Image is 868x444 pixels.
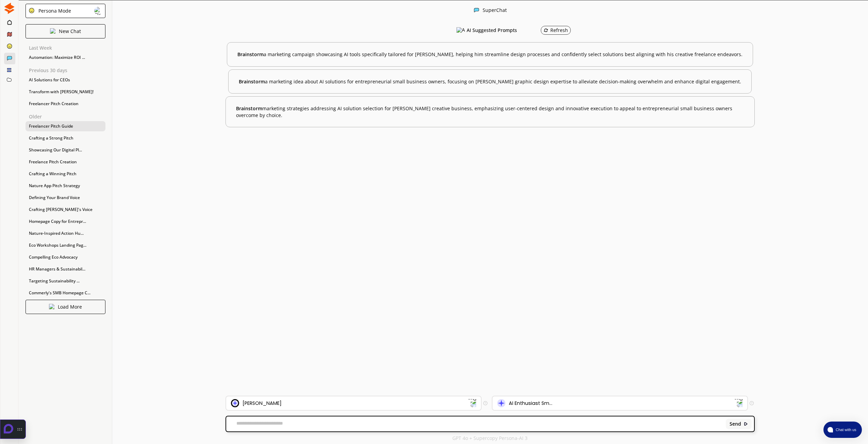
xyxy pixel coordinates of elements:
[483,401,487,405] img: Tooltip Icon
[26,204,105,215] div: Crafting [PERSON_NAME]'s Voice
[26,169,105,179] div: Crafting a Winning Pitch
[243,400,282,406] div: [PERSON_NAME]
[730,421,741,427] b: Send
[26,52,105,63] div: Automation: Maximize ROI ...
[497,399,505,407] img: Audience Icon
[734,399,743,408] img: Dropdown Icon
[50,28,55,34] img: Close
[26,240,105,250] div: Eco Workshops Landing Pag...
[823,422,862,438] button: atlas-launcher
[26,75,105,85] div: AI Solutions for CEOs
[26,133,105,143] div: Crafting a Strong Pitch
[26,288,105,298] div: Commerly's SMB Homepage C...
[483,7,507,14] div: SuperChat
[474,7,479,13] img: Close
[236,105,744,118] b: marketing strategies addressing AI solution selection for [PERSON_NAME] creative business, emphas...
[833,427,858,432] span: Chat with us
[236,105,262,112] span: Brainstorm
[26,181,105,191] div: Nature App Pitch Strategy
[744,422,748,426] img: Close
[49,304,54,309] img: Close
[29,114,105,119] p: Older
[456,27,465,33] img: AI Suggested Prompts
[26,228,105,239] div: Nature-Inspired Action Hu...
[26,264,105,274] div: HR Managers & Sustainabil...
[544,28,548,33] img: Refresh
[59,29,81,34] p: New Chat
[750,401,754,405] img: Tooltip Icon
[239,78,265,85] span: Brainstorm
[544,28,568,33] div: Refresh
[452,435,528,441] p: GPT 4o + Supercopy Persona-AI 3
[237,51,264,57] span: Brainstorm
[58,304,82,310] p: Load More
[26,87,105,97] div: Transform with [PERSON_NAME]!
[29,7,35,14] img: Close
[29,45,105,51] p: Last Week
[29,68,105,73] p: Previous 30 days
[509,400,552,406] div: AI Enthusiast Sm...
[468,399,477,408] img: Dropdown Icon
[237,51,742,58] b: a marketing campaign showcasing AI tools specifically tailored for [PERSON_NAME], helping him str...
[94,7,102,15] img: Close
[26,99,105,109] div: Freelancer Pitch Creation
[26,121,105,131] div: Freelancer Pitch Guide
[36,8,71,14] div: Persona Mode
[231,399,239,407] img: Brand Icon
[26,276,105,286] div: Targeting Sustainability ...
[4,3,15,14] img: Close
[467,25,517,35] h3: AI Suggested Prompts
[239,78,741,85] b: a marketing idea about AI solutions for entrepreneurial small business owners, focusing on [PERSO...
[26,145,105,155] div: Showcasing Our Digital Pl...
[26,252,105,262] div: Compelling Eco Advocacy
[26,157,105,167] div: Freelance Pitch Creation
[26,193,105,203] div: Defining Your Brand Voice
[26,216,105,227] div: Homepage Copy for Entrepr...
